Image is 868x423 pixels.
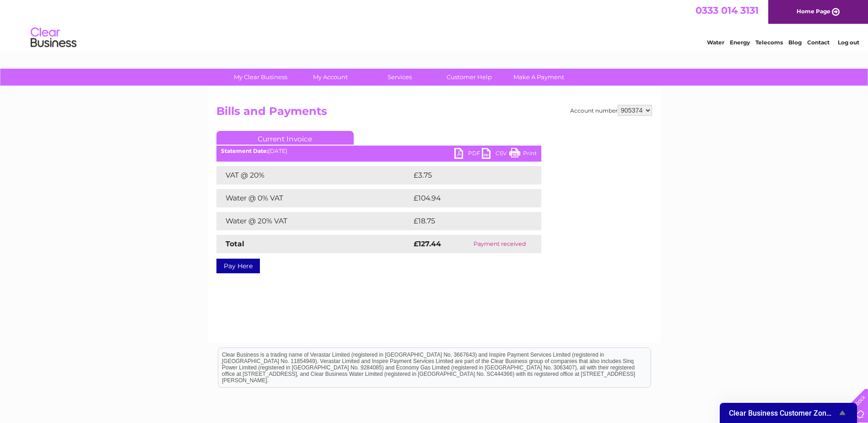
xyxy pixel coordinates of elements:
[218,5,651,44] div: Clear Business is a trading name of Verastar Limited (registered in [GEOGRAPHIC_DATA] No. 3667643...
[838,39,859,46] a: Log out
[216,105,652,122] h2: Bills and Payments
[707,39,724,46] a: Water
[216,212,411,230] td: Water @ 20% VAT
[729,409,837,418] span: Clear Business Customer Zone Survey
[30,24,77,52] img: logo.png
[414,239,441,248] strong: £127.44
[216,148,541,154] div: [DATE]
[411,189,525,207] td: £104.94
[570,105,652,116] div: Account number
[226,239,244,248] strong: Total
[458,235,541,253] td: Payment received
[411,212,522,230] td: £18.75
[482,148,509,161] a: CSV
[362,69,437,86] a: Services
[216,131,354,145] a: Current Invoice
[223,69,298,86] a: My Clear Business
[292,69,368,86] a: My Account
[729,407,848,418] button: Show survey - Clear Business Customer Zone Survey
[411,166,520,184] td: £3.75
[431,69,507,86] a: Customer Help
[807,39,830,46] a: Contact
[755,39,783,46] a: Telecoms
[216,189,411,207] td: Water @ 0% VAT
[509,148,537,161] a: Print
[788,39,802,46] a: Blog
[695,5,759,16] a: 0333 014 3131
[216,166,411,184] td: VAT @ 20%
[730,39,750,46] a: Energy
[216,259,260,273] a: Pay Here
[501,69,577,86] a: Make A Payment
[454,148,482,161] a: PDF
[221,147,268,154] b: Statement Date:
